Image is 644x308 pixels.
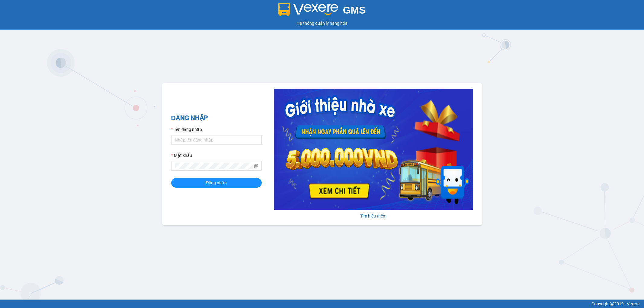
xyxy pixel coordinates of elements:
[274,213,473,219] div: Tìm hiểu thêm
[175,163,253,169] input: Mật khẩu
[171,135,262,145] input: Tên đăng nhập
[171,178,262,188] button: Đăng nhập
[274,89,473,210] img: banner-0
[278,3,338,16] img: logo 2
[610,302,614,306] span: copyright
[206,179,227,186] span: Đăng nhập
[171,113,262,123] h2: ĐĂNG NHẬP
[278,9,366,14] a: GMS
[171,126,202,133] label: Tên đăng nhập
[171,152,192,159] label: Mật khẩu
[5,300,639,307] div: Copyright 2019 - Vexere
[2,20,642,27] div: Hệ thống quản lý hàng hóa
[343,5,366,16] span: GMS
[254,164,258,168] span: eye-invisible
